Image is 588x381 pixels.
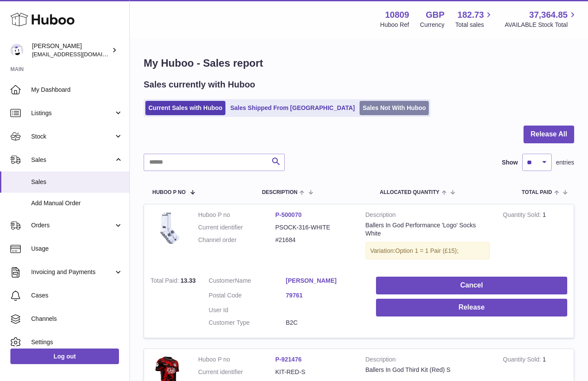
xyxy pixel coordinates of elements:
[503,356,543,365] strong: Quantity Sold
[529,9,568,21] span: 37,364.85
[366,221,490,238] div: Ballers In God Performance 'Logo' Socks White
[275,223,352,232] dd: PSOCK-316-WHITE
[31,132,114,141] span: Stock
[457,9,484,21] span: 182.73
[10,44,23,57] img: shop@ballersingod.com
[151,277,180,286] strong: Total Paid
[502,158,518,167] label: Show
[366,366,490,374] div: Ballers In God Third Kit (Red) S
[275,356,302,363] a: P-921476
[144,79,255,90] h2: Sales currently with Huboo
[31,268,114,276] span: Invoicing and Payments
[152,190,186,195] span: Huboo P no
[198,355,275,364] dt: Huboo P no
[198,223,275,232] dt: Current identifier
[360,101,429,115] a: Sales Not With Huboo
[209,306,286,314] dt: User Id
[198,211,275,219] dt: Huboo P no
[504,9,578,29] a: 37,364.85 AVAILABLE Stock Total
[376,277,567,294] button: Cancel
[455,21,494,29] span: Total sales
[145,101,225,115] a: Current Sales with Huboo
[31,156,114,164] span: Sales
[275,236,352,244] dd: #21684
[180,277,196,284] span: 13.33
[504,21,578,29] span: AVAILABLE Stock Total
[275,211,302,218] a: P-500070
[151,211,185,245] img: RSP_4988_Original2.jpg
[522,190,552,195] span: Total paid
[31,315,123,323] span: Channels
[380,190,440,195] span: ALLOCATED Quantity
[31,199,123,207] span: Add Manual Order
[366,355,490,366] strong: Description
[376,299,567,316] button: Release
[144,56,574,70] h1: My Huboo - Sales report
[395,247,459,254] span: Option 1 = 1 Pair (£15);
[366,211,490,221] strong: Description
[31,221,114,229] span: Orders
[262,190,297,195] span: Description
[31,109,114,117] span: Listings
[209,277,286,287] dt: Name
[286,319,363,327] dd: B2C
[420,21,445,29] div: Currency
[286,277,363,285] a: [PERSON_NAME]
[556,158,574,167] span: entries
[455,9,494,29] a: 182.73 Total sales
[524,126,574,143] button: Release All
[32,42,110,58] div: [PERSON_NAME]
[496,204,574,271] td: 1
[209,291,286,302] dt: Postal Code
[426,9,444,21] strong: GBP
[209,319,286,327] dt: Customer Type
[198,236,275,244] dt: Channel order
[198,368,275,376] dt: Current identifier
[503,211,543,220] strong: Quantity Sold
[275,368,352,376] dd: KIT-RED-S
[380,21,409,29] div: Huboo Ref
[31,338,123,346] span: Settings
[227,101,358,115] a: Sales Shipped From [GEOGRAPHIC_DATA]
[31,178,123,186] span: Sales
[286,291,363,300] a: 79761
[32,51,127,58] span: [EMAIL_ADDRESS][DOMAIN_NAME]
[31,245,123,253] span: Usage
[10,349,119,364] a: Log out
[31,86,123,94] span: My Dashboard
[31,291,123,300] span: Cases
[385,9,409,21] strong: 10809
[209,277,235,284] span: Customer
[366,242,490,260] div: Variation:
